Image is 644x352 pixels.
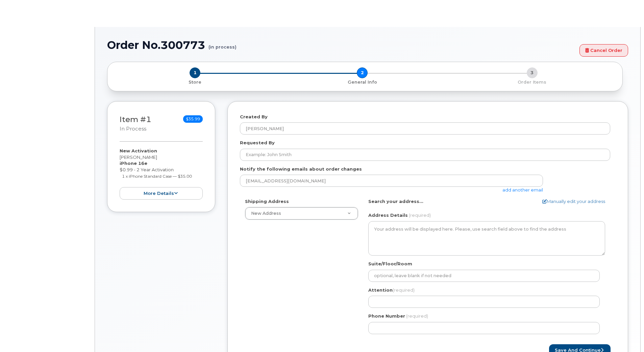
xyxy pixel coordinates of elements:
[240,114,268,120] label: Created By
[120,115,151,133] h3: Item #1
[122,174,192,179] small: 1 x iPhone Standard Case — $35.00
[579,44,628,57] a: Cancel Order
[120,160,147,166] strong: iPhone 16e
[120,148,203,200] div: [PERSON_NAME] $0.99 - 2 Year Activation
[245,207,358,219] a: New Address
[368,198,423,205] label: Search your address...
[542,198,605,205] a: Manually edit your address
[183,115,203,123] span: $35.99
[240,149,610,161] input: Example: John Smith
[113,78,277,85] a: 1 Store
[240,140,275,146] label: Requested By
[251,211,281,216] span: New Address
[208,39,237,50] small: (in process)
[409,212,431,218] span: (required)
[107,39,576,51] h1: Order No.300773
[368,261,412,267] label: Suite/Floor/Room
[368,270,600,282] input: optional, leave blank if not needed
[393,287,415,293] span: (required)
[240,175,543,187] input: Example: john@appleseed.com
[116,79,275,85] p: Store
[245,198,289,205] label: Shipping Address
[120,126,146,132] small: in process
[240,166,362,172] label: Notify the following emails about order changes
[502,187,543,193] a: add another email
[190,67,200,78] span: 1
[120,148,157,153] strong: New Activation
[406,313,428,319] span: (required)
[368,287,415,293] label: Attention
[368,313,405,319] label: Phone Number
[368,212,408,218] label: Address Details
[120,187,203,200] button: more details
